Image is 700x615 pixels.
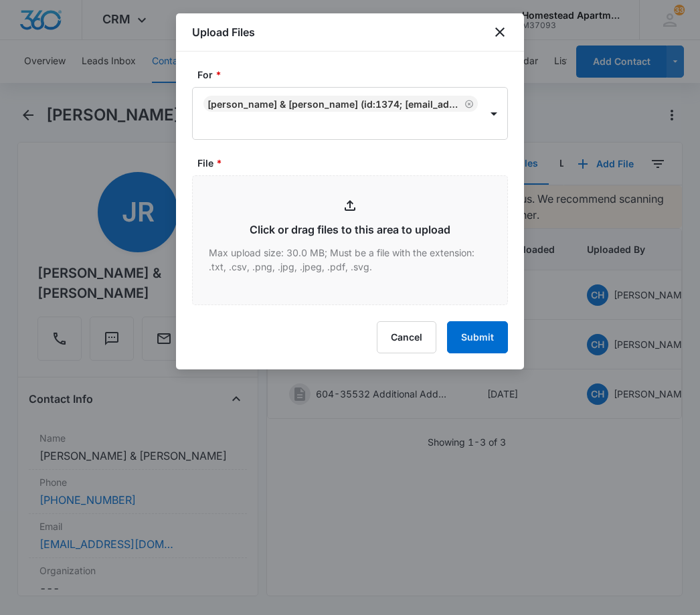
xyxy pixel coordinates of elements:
[207,98,462,110] div: [PERSON_NAME] & [PERSON_NAME] (ID:1374; [EMAIL_ADDRESS][DOMAIN_NAME]; 6613033957)
[447,321,508,353] button: Submit
[462,99,474,108] div: Remove Joshua Reiswig & Breauna Hartline (ID:1374; joshreiswig@yahoo.com; 6613033957)
[377,321,436,353] button: Cancel
[492,24,508,40] button: close
[192,24,255,40] h1: Upload Files
[197,156,513,170] label: File
[197,68,513,82] label: For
